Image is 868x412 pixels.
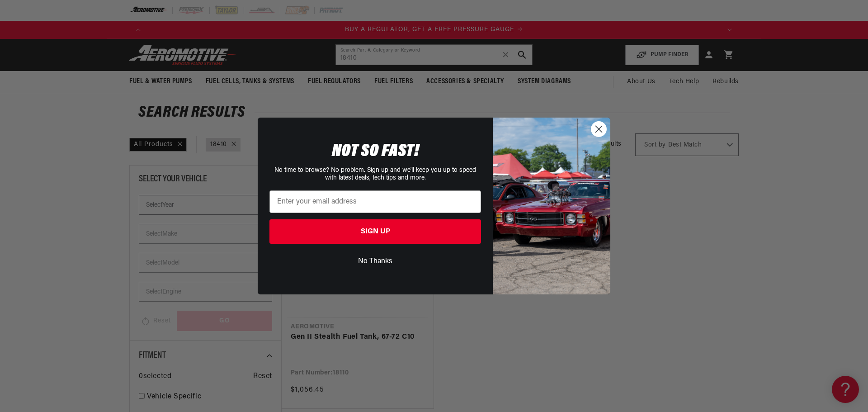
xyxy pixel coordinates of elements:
[269,190,481,213] input: Enter your email address
[269,253,481,270] button: No Thanks
[332,142,419,161] span: NOT SO FAST!
[269,219,481,244] button: SIGN UP
[591,121,607,137] button: Close dialog
[274,167,476,181] span: No time to browse? No problem. Sign up and we'll keep you up to speed with latest deals, tech tip...
[493,118,610,294] img: 85cdd541-2605-488b-b08c-a5ee7b438a35.jpeg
